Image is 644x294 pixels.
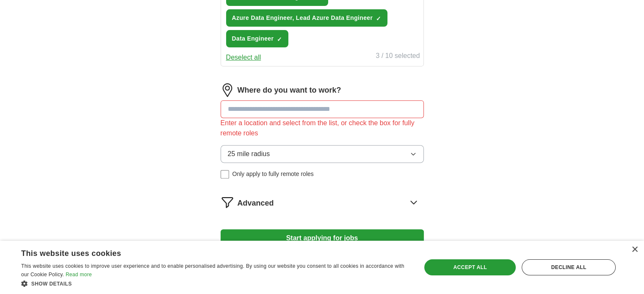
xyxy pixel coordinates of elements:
label: Where do you want to work? [238,85,341,96]
span: Data Engineer [232,34,274,43]
span: 25 mile radius [228,149,270,159]
div: 3 / 10 selected [376,51,420,63]
span: Only apply to fully remote roles [232,170,314,179]
span: Show details [31,281,72,287]
span: Azure Data Engineer, Lead Azure Data Engineer [232,14,373,22]
div: Show details [21,279,409,288]
span: This website uses cookies to improve user experience and to enable personalised advertising. By u... [21,263,404,278]
button: Azure Data Engineer, Lead Azure Data Engineer✓ [226,9,388,27]
input: Only apply to fully remote roles [221,170,229,179]
button: Deselect all [226,52,261,63]
div: Close [631,247,638,253]
img: filter [221,195,234,209]
button: Data Engineer✓ [226,30,289,47]
button: 25 mile radius [221,145,424,163]
div: Accept all [424,259,516,275]
span: ✓ [277,36,282,43]
span: Advanced [238,198,274,209]
div: Enter a location and select from the list, or check the box for fully remote roles [221,118,424,138]
a: Read more, opens a new window [66,272,92,278]
span: ✓ [376,15,381,22]
div: This website uses cookies [21,246,388,258]
img: location.png [221,83,234,97]
button: Start applying for jobs [221,229,424,247]
div: Decline all [522,259,616,275]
